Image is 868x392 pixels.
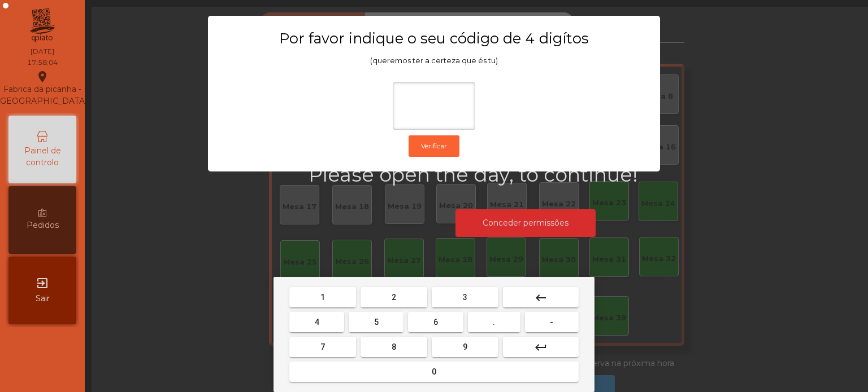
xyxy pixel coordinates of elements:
span: . [493,318,495,327]
button: 7 [289,337,356,357]
button: 1 [289,287,356,307]
span: 9 [463,342,467,351]
button: 2 [361,287,427,307]
button: 0 [289,362,579,382]
span: 6 [433,318,438,327]
button: 9 [432,337,498,357]
button: 5 [349,312,403,332]
span: - [550,318,553,327]
span: 3 [463,293,467,302]
button: 4 [289,312,344,332]
span: (queremos ter a certeza que és tu) [370,56,498,65]
button: . [468,312,520,332]
button: - [525,312,579,332]
button: 3 [432,287,498,307]
span: 0 [432,367,436,376]
mat-icon: keyboard_backspace [534,291,548,305]
span: 7 [320,342,325,351]
span: 1 [320,293,325,302]
button: Verificar [409,135,459,157]
span: 4 [315,318,319,327]
h3: Por favor indique o seu código de 4 digítos [230,29,638,47]
button: 8 [361,337,427,357]
span: 5 [374,318,379,327]
span: 8 [392,342,396,351]
mat-icon: keyboard_return [534,341,548,354]
span: 2 [392,293,396,302]
button: 6 [408,312,463,332]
